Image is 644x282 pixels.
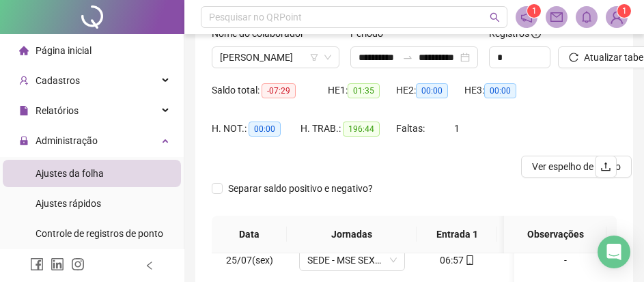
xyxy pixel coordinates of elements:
[19,106,29,115] span: file
[343,122,380,137] span: 196:44
[525,253,606,268] div: -
[36,75,80,86] span: Cadastros
[464,83,533,98] div: HE 3:
[212,121,300,137] div: H. NOT.:
[307,250,397,270] span: SEDE - MSE SEXTA
[504,216,606,253] th: Observações
[600,161,611,172] span: upload
[36,228,163,239] span: Controle de registros de ponto
[617,4,631,18] sup: Atualize o seu contato no menu Meus Dados
[532,6,537,16] span: 1
[454,123,460,134] span: 1
[212,83,328,98] div: Saldo total:
[30,257,44,271] span: facebook
[520,11,533,23] span: notification
[19,136,29,145] span: lock
[396,83,464,98] div: HE 2:
[497,216,578,253] th: Saída 1
[36,45,92,56] span: Página inicial
[310,53,318,61] span: filter
[328,83,396,98] div: HE 1:
[527,4,541,18] sup: 1
[36,198,101,209] span: Ajustes rápidos
[515,227,596,242] span: Observações
[19,46,29,55] span: home
[300,121,396,137] div: H. TRAB.:
[348,83,380,98] span: 01:35
[71,257,85,271] span: instagram
[484,83,516,98] span: 00:00
[324,53,332,61] span: down
[606,7,627,27] img: 91031
[428,253,486,268] div: 06:57
[220,47,331,68] span: ADAILTON LIMA DE OLIVEIRA
[464,255,475,265] span: mobile
[416,83,448,98] span: 00:00
[226,255,273,266] span: 25/07(sex)
[19,76,29,85] span: user-add
[36,105,79,116] span: Relatórios
[508,253,567,268] div: 11:56
[402,52,413,63] span: to
[580,11,593,23] span: bell
[249,122,281,137] span: 00:00
[598,236,630,268] div: Open Intercom Messenger
[402,52,413,63] span: swap-right
[145,261,154,270] span: left
[550,11,563,23] span: mail
[417,216,497,253] th: Entrada 1
[51,257,64,271] span: linkedin
[490,12,500,23] span: search
[287,216,417,253] th: Jornadas
[622,6,627,16] span: 1
[569,53,578,62] span: reload
[396,123,427,134] span: Faltas:
[262,83,296,98] span: -07:29
[212,216,287,253] th: Data
[532,159,621,174] span: Ver espelho de ponto
[521,156,632,178] button: Ver espelho de ponto
[36,168,104,179] span: Ajustes da folha
[36,135,98,146] span: Administração
[223,181,378,196] span: Separar saldo positivo e negativo?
